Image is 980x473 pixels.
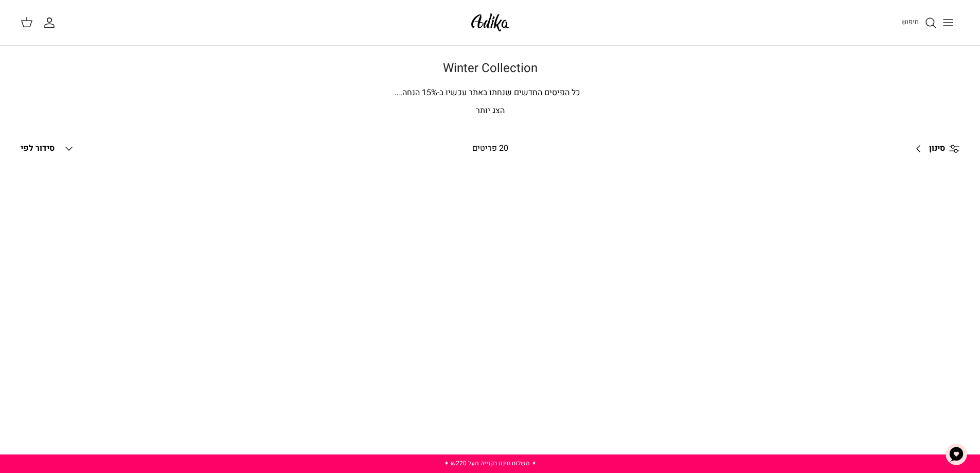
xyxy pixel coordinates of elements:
button: סידור לפי [21,137,75,160]
a: החשבון שלי [43,16,60,29]
p: הצג יותר [130,104,850,118]
button: Toggle menu [937,11,959,34]
a: סינון [908,136,959,161]
button: צ'אט [941,439,972,470]
div: 20 פריטים [382,142,598,155]
img: Adika IL [468,10,512,34]
span: סינון [929,142,945,155]
a: ✦ משלוח חינם בקנייה מעל ₪220 ✦ [444,459,537,468]
span: חיפוש [901,17,919,27]
span: סידור לפי [21,142,55,154]
h1: Winter Collection [130,61,850,76]
a: חיפוש [901,16,937,29]
span: 15 [422,86,431,99]
span: כל הפיסים החדשים שנחתו באתר עכשיו ב- [437,86,580,99]
span: % הנחה. [395,86,437,99]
